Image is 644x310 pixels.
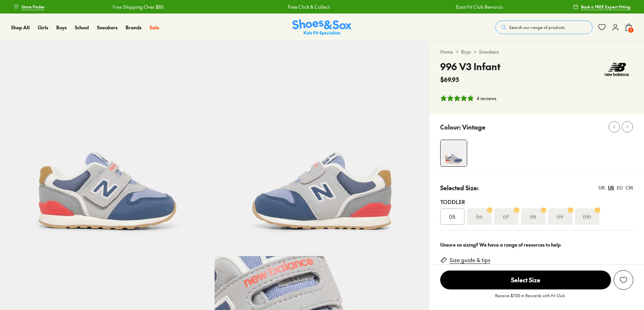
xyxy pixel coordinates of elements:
[440,241,633,248] div: Unsure on sizing? We have a range of resources to help
[126,24,141,31] span: Brands
[440,183,479,192] p: Selected Size:
[75,24,89,31] span: School
[97,24,118,31] span: Sneakers
[495,292,565,305] p: Receive $7.00 in Rewards with Fit Club
[22,4,45,10] span: Store Finder
[441,140,467,166] img: 4-527568_1
[477,95,496,102] div: 4 reviews
[150,24,159,31] a: Sale
[56,24,67,31] span: Boys
[509,24,565,30] span: Search our range of products
[11,24,30,31] span: Shop All
[440,48,453,55] a: Home
[440,48,633,55] div: > >
[292,19,352,36] img: SNS_Logo_Responsive.svg
[449,213,455,221] span: 05
[573,1,631,13] a: Book a FREE Expert Fitting
[292,19,352,36] a: Shoes & Sox
[440,270,611,290] button: Select Size
[495,21,592,34] button: Search our range of products
[476,213,482,221] s: 06
[126,24,141,31] a: Brands
[150,24,159,31] span: Sale
[215,41,429,256] img: 5-527569_1
[625,20,633,35] button: 2
[462,122,485,132] p: Vintage
[625,184,633,191] div: CM
[288,3,330,10] a: Free Click & Collect
[11,24,30,31] a: Shop All
[479,48,499,55] a: Sneakers
[440,122,461,132] p: Colour:
[75,24,89,31] a: School
[599,184,605,191] div: UK
[450,256,490,264] a: Size guide & tips
[38,24,48,31] span: Girls
[440,95,496,102] button: 5 stars, 4 ratings
[56,24,67,31] a: Boys
[601,59,633,80] img: Vendor logo
[440,75,459,84] span: $69.95
[13,1,45,13] a: Store Finder
[614,270,633,290] button: Add to Wishlist
[461,48,471,55] a: Boys
[627,27,634,33] span: 2
[97,24,118,31] a: Sneakers
[112,3,164,10] a: Free Shipping Over $85
[503,213,509,221] s: 07
[456,3,503,10] a: Earn Fit Club Rewards
[617,184,623,191] div: EU
[557,213,563,221] s: 09
[608,184,614,191] div: US
[581,4,631,10] span: Book a FREE Expert Fitting
[530,213,536,221] s: 08
[440,59,501,74] h4: 996 V3 Infant
[583,213,591,221] s: 010
[38,24,48,31] a: Girls
[440,271,611,289] span: Select Size
[440,198,633,206] div: Toddler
